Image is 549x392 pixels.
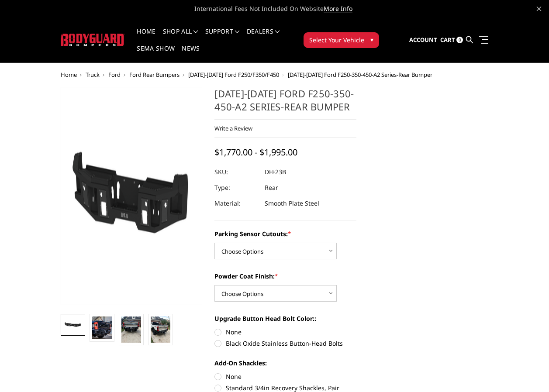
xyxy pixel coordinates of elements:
label: Add-On Shackles: [214,358,356,368]
dd: Smooth Plate Steel [265,196,319,211]
a: Truck [86,71,100,79]
span: Select Your Vehicle [309,35,364,45]
a: Account [409,28,437,52]
label: Upgrade Button Head Bolt Color:: [214,314,356,323]
a: Write a Review [214,124,252,132]
a: Home [61,71,77,79]
span: [DATE]-[DATE] Ford F250-350-450-A2 Series-Rear Bumper [288,71,432,79]
button: Select Your Vehicle [304,32,379,48]
dt: Material: [214,196,258,211]
span: $1,770.00 - $1,995.00 [214,146,297,158]
a: shop all [163,28,198,45]
label: Powder Coat Finish: [214,272,356,281]
label: None [214,372,356,381]
a: Cart 0 [440,28,463,52]
label: None [214,327,356,337]
dt: Type: [214,180,258,196]
dt: SKU: [214,164,258,180]
a: 2023-2025 Ford F250-350-450-A2 Series-Rear Bumper [61,87,203,305]
span: 0 [456,37,463,43]
dd: Rear [265,180,278,196]
a: Support [205,28,240,45]
label: Black Oxide Stainless Button-Head Bolts [214,339,356,348]
img: 2023-2025 Ford F250-350-450-A2 Series-Rear Bumper [63,319,83,330]
span: Account [409,36,437,44]
a: Home [137,28,155,45]
label: Parking Sensor Cutouts: [214,229,356,238]
img: 2023-2025 Ford F250-350-450-A2 Series-Rear Bumper [92,316,112,339]
img: BODYGUARD BUMPERS [61,34,125,46]
h1: [DATE]-[DATE] Ford F250-350-450-A2 Series-Rear Bumper [214,87,356,120]
a: News [182,45,200,62]
span: ▾ [370,35,373,44]
img: 2023-2025 Ford F250-350-450-A2 Series-Rear Bumper [121,316,141,343]
a: Ford [108,71,121,79]
a: SEMA Show [137,45,175,62]
a: More Info [324,4,352,13]
dd: DFF23B [265,164,286,180]
img: 2023-2025 Ford F250-350-450-A2 Series-Rear Bumper [63,89,200,303]
span: Cart [440,36,455,44]
a: [DATE]-[DATE] Ford F250/F350/F450 [188,71,279,79]
a: Dealers [247,28,280,45]
img: 2023-2025 Ford F250-350-450-A2 Series-Rear Bumper [151,316,170,343]
a: Ford Rear Bumpers [129,71,180,79]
